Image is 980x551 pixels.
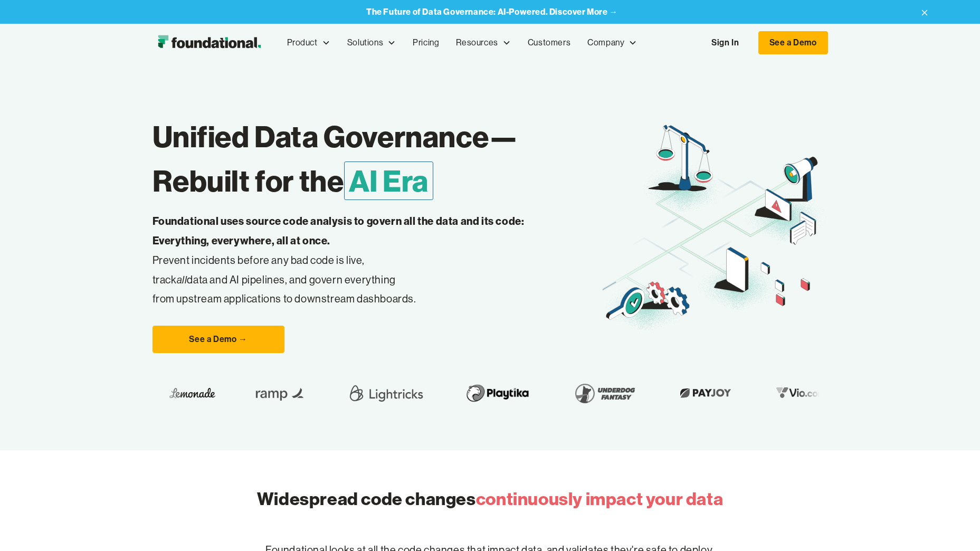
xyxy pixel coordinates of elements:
img: Lightricks [312,378,393,408]
h2: Widespread code changes [257,487,723,511]
img: Foundational Logo [153,32,266,53]
img: Playtika [426,378,502,408]
a: See a Demo [758,31,828,54]
h1: Unified Data Governance— Rebuilt for the [153,115,603,203]
div: Product [279,25,339,60]
a: The Future of Data Governance: AI-Powered. Discover More → [366,7,618,17]
img: Payjoy [641,385,703,401]
strong: Foundational uses source code analysis to govern all the data and its code: Everything, everywher... [153,214,525,247]
strong: The Future of Data Governance: AI-Powered. Discover More → [366,6,618,17]
div: Company [579,25,645,60]
img: Underdog Fantasy [536,378,607,408]
a: Pricing [404,25,448,60]
a: home [153,32,266,53]
a: Customers [519,25,579,60]
div: Product [287,36,318,50]
div: Solutions [347,36,383,50]
div: Company [587,36,624,50]
span: AI Era [344,161,434,200]
div: Solutions [339,25,404,60]
span: continuously impact your data [476,488,723,510]
p: Prevent incidents before any bad code is live, track data and AI pipelines, and govern everything... [153,212,558,309]
em: all [177,273,187,286]
a: Sign In [701,32,749,54]
img: Ramp [215,378,279,408]
div: Resources [456,36,498,50]
a: See a Demo → [153,326,284,353]
img: Vio.com [737,385,798,401]
div: Resources [448,25,519,60]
